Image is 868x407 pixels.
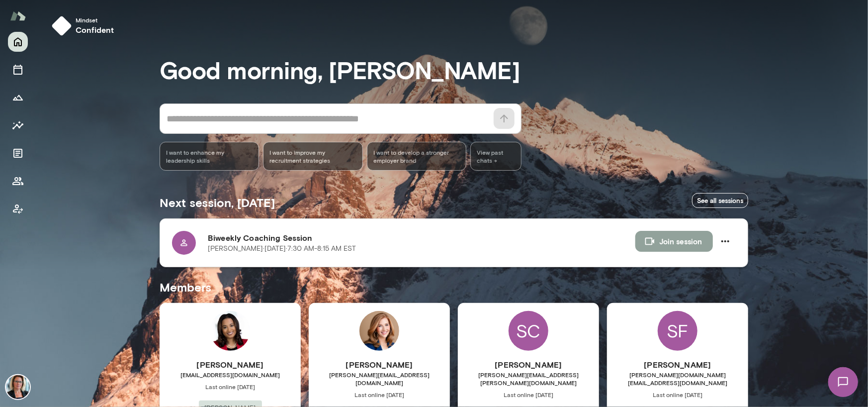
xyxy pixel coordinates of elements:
button: Members [8,171,28,191]
img: Elisabeth Rice [359,311,399,351]
span: I want to improve my recruitment strategies [269,148,356,164]
span: I want to develop a stronger employer brand [373,148,460,164]
img: mindset [52,16,72,36]
h6: Biweekly Coaching Session [208,232,635,244]
span: Last online [DATE] [309,391,450,399]
button: Documents [8,143,28,163]
div: SC [509,311,548,351]
button: Insights [8,115,28,135]
h6: [PERSON_NAME] [160,359,301,371]
img: Jennifer Alvarez [6,375,30,399]
button: Sessions [8,60,28,80]
img: Mento [10,6,26,25]
span: Mindset [76,16,114,24]
h6: [PERSON_NAME] [309,359,450,371]
h5: Next session, [DATE] [160,195,275,210]
h5: Members [160,279,748,295]
p: [PERSON_NAME] · [DATE] · 7:30 AM-8:15 AM EST [208,244,356,254]
span: [EMAIL_ADDRESS][DOMAIN_NAME] [160,371,301,379]
div: I want to develop a stronger employer brand [367,142,466,171]
h6: [PERSON_NAME] [458,359,599,371]
div: I want to enhance my leadership skills [160,142,259,171]
span: [PERSON_NAME][DOMAIN_NAME][EMAIL_ADDRESS][DOMAIN_NAME] [607,371,748,387]
button: Home [8,32,28,52]
button: Join session [635,231,713,252]
span: I want to enhance my leadership skills [166,148,253,164]
span: Last online [DATE] [607,391,748,399]
span: [PERSON_NAME][EMAIL_ADDRESS][PERSON_NAME][DOMAIN_NAME] [458,371,599,387]
span: Last online [DATE] [458,391,599,399]
div: I want to improve my recruitment strategies [263,142,362,171]
span: Last online [DATE] [160,383,301,391]
button: Mindsetconfident [48,12,122,40]
button: Growth Plan [8,88,28,107]
h6: [PERSON_NAME] [607,359,748,371]
span: [PERSON_NAME][EMAIL_ADDRESS][DOMAIN_NAME] [309,371,450,387]
h3: Good morning, [PERSON_NAME] [160,56,748,84]
img: Brittany Hart [210,311,250,351]
a: See all sessions [692,193,748,208]
span: View past chats -> [470,142,521,171]
h6: confident [76,24,114,36]
div: SF [658,311,697,351]
button: Client app [8,199,28,219]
